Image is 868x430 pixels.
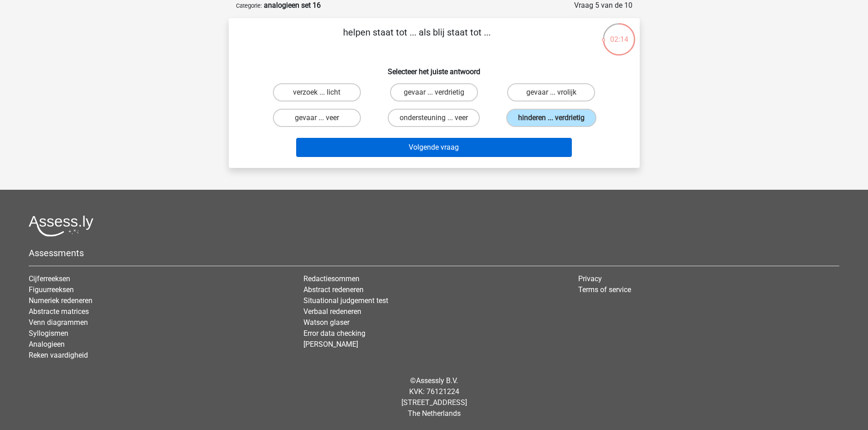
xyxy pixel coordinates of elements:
[29,340,65,349] a: Analogieen
[303,318,349,327] a: Watson glaser
[390,83,478,101] label: gevaar ... verdrietig
[264,1,321,10] strong: analogieen set 16
[29,274,70,283] a: Cijferreeksen
[296,138,572,157] button: Volgende vraag
[236,2,262,9] small: Categorie:
[29,329,68,338] a: Syllogismen
[506,109,596,127] label: hinderen ... verdrietig
[303,296,388,305] a: Situational judgement test
[416,376,458,385] a: Assessly B.V.
[29,307,89,316] a: Abstracte matrices
[303,329,365,338] a: Error data checking
[303,307,361,316] a: Verbaal redeneren
[602,22,636,45] div: 02:14
[29,248,839,258] h5: Assessments
[29,351,88,359] a: Reken vaardigheid
[388,109,480,127] label: ondersteuning ... veer
[29,296,92,305] a: Numeriek redeneren
[507,83,595,101] label: gevaar ... vrolijk
[303,285,364,294] a: Abstract redeneren
[578,285,631,294] a: Terms of service
[303,274,360,283] a: Redactiesommen
[273,83,361,101] label: verzoek ... licht
[578,274,602,283] a: Privacy
[29,318,88,327] a: Venn diagrammen
[29,285,74,294] a: Figuurreeksen
[243,60,625,76] h6: Selecteer het juiste antwoord
[22,368,846,426] div: © KVK: 76121224 [STREET_ADDRESS] The Netherlands
[243,25,591,53] p: helpen staat tot ... als blij staat tot ...
[29,215,93,237] img: Assessly logo
[273,109,361,127] label: gevaar ... veer
[303,340,358,349] a: [PERSON_NAME]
